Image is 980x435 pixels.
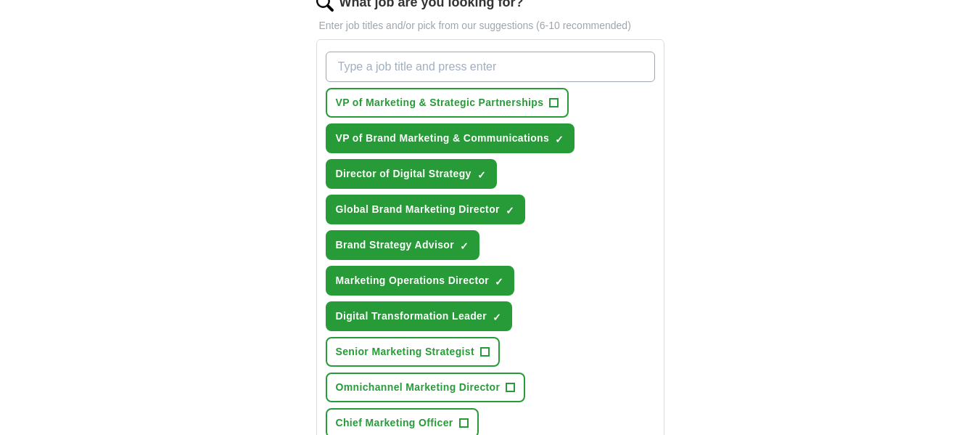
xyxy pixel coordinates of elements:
span: ✓ [460,240,469,252]
button: Omnichannel Marketing Director [326,373,526,402]
span: ✓ [493,312,501,323]
button: VP of Marketing & Strategic Partnerships [326,88,569,118]
span: Marketing Operations Director [336,273,490,288]
button: Brand Strategy Advisor✓ [326,230,480,260]
button: Senior Marketing Strategist [326,337,501,367]
input: Type a job title and press enter [326,52,655,82]
span: Brand Strategy Advisor [336,237,455,253]
span: Director of Digital Strategy [336,166,472,182]
button: Global Brand Marketing Director✓ [326,195,525,224]
p: Enter job titles and/or pick from our suggestions (6-10 recommended) [316,18,664,33]
button: Digital Transformation Leader✓ [326,301,513,331]
button: Director of Digital Strategy✓ [326,159,497,189]
button: Marketing Operations Director✓ [326,266,515,296]
span: Omnichannel Marketing Director [336,380,501,395]
span: ✓ [495,276,503,288]
span: Global Brand Marketing Director [336,202,500,217]
span: ✓ [477,169,486,181]
span: Senior Marketing Strategist [336,344,475,359]
button: VP of Brand Marketing & Communications✓ [326,123,575,153]
span: VP of Marketing & Strategic Partnerships [336,95,544,110]
span: Digital Transformation Leader [336,309,487,324]
span: Chief Marketing Officer [336,415,453,431]
span: ✓ [506,205,514,216]
span: ✓ [555,134,564,145]
span: VP of Brand Marketing & Communications [336,131,550,146]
